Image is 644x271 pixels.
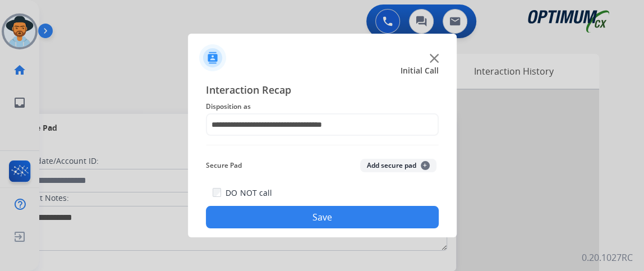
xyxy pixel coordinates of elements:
[206,100,439,113] span: Disposition as
[226,187,272,199] label: DO NOT call
[206,159,242,172] span: Secure Pad
[421,161,430,170] span: +
[206,206,439,228] button: Save
[206,145,439,145] img: contact-recap-line.svg
[199,44,226,71] img: contactIcon
[582,251,633,264] p: 0.20.1027RC
[206,82,439,100] span: Interaction Recap
[401,65,439,76] span: Initial Call
[360,159,436,172] button: Add secure pad+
